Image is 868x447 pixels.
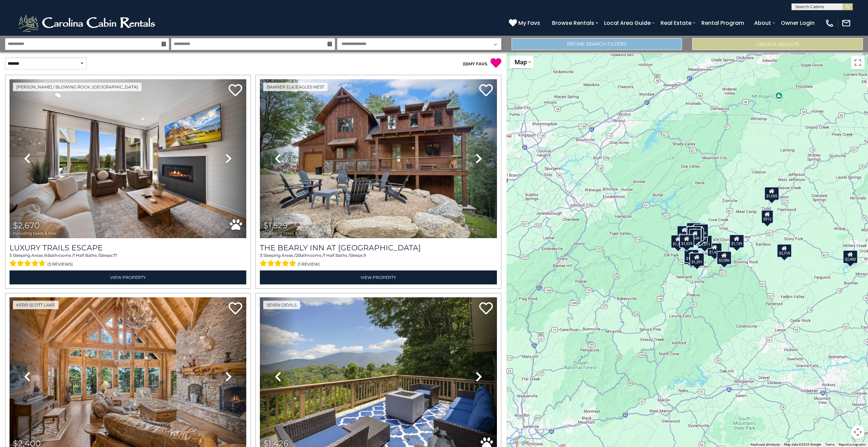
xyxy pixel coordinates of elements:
span: 3 [260,253,262,258]
div: $1,509 [686,222,701,236]
a: The Bearly Inn at [GEOGRAPHIC_DATA] [260,243,497,252]
span: (1 review) [298,260,320,269]
a: Seven Devils [263,301,300,309]
button: Update Results [692,38,863,50]
span: Map [515,59,527,66]
div: $1,320 [671,235,686,248]
img: Google [508,438,531,447]
img: phone-regular-white.png [825,18,834,28]
div: $1,529 [680,234,695,248]
button: Keyboard shortcuts [751,442,780,447]
img: White-1-2.png [17,13,158,33]
span: 1 Half Baths / [324,253,350,258]
a: Report a map error [839,443,866,446]
h3: The Bearly Inn at Eagles Nest [260,243,497,252]
a: View Property [260,270,497,284]
span: (3 reviews) [47,260,73,269]
div: $1,486 [694,224,709,237]
div: $1,158 [687,226,702,240]
div: $548 [689,229,701,243]
span: including taxes & fees [263,231,307,235]
span: 17 [113,253,117,258]
a: Real Estate [657,17,695,29]
span: 9 [364,253,366,258]
a: Add to favorites [479,301,493,316]
div: $1,159 [729,234,744,248]
div: $1,149 [684,249,699,263]
a: Rental Program [698,17,748,29]
span: ( ) [463,61,468,66]
a: Browse Rentals [549,17,598,29]
div: Sleeping Areas / Bathrooms / Sleeps: [10,252,246,269]
div: $1,124 [684,249,699,262]
span: $2,670 [13,220,40,230]
div: $912 [761,210,773,223]
button: Map camera controls [851,425,865,439]
a: My Favs [509,19,542,28]
span: My Favs [518,19,540,27]
span: 4 [45,253,48,258]
a: Terms (opens in new tab) [825,443,835,446]
a: Luxury Trails Escape [10,243,246,252]
span: 5 [10,253,12,258]
a: Kerr Scott Lake [13,301,59,309]
button: Change map style [510,56,534,68]
div: $2,086 [717,251,732,265]
div: $1,291 [690,253,705,266]
span: 0 [464,61,467,66]
a: Local Area Guide [601,17,654,29]
a: (0)MY FAVS [463,61,487,66]
button: Toggle fullscreen view [851,56,865,69]
a: Add to favorites [229,83,242,98]
span: $1,529 [263,220,288,230]
a: Open this area in Google Maps (opens a new window) [508,438,531,447]
div: Sleeping Areas / Bathrooms / Sleeps: [260,252,497,269]
img: mail-regular-white.png [841,18,851,28]
a: View Property [10,270,246,284]
div: $1,666 [677,226,692,239]
div: $2,318 [777,244,792,258]
div: $1,055 [764,187,779,200]
img: thumbnail_168695581.jpeg [10,79,246,238]
a: [PERSON_NAME] / Blowing Rock, [GEOGRAPHIC_DATA] [13,83,141,91]
a: About [751,17,774,29]
div: $1,426 [707,243,722,256]
span: 1 Half Baths / [73,253,99,258]
a: Refine Search Filters [512,38,682,50]
span: Map data ©2025 Google [784,443,821,446]
a: Banner Elk/Eagles Nest [263,83,328,91]
span: including taxes & fees [13,231,56,235]
a: Add to favorites [229,301,242,316]
img: thumbnail_167078144.jpeg [260,79,497,238]
div: $2,400 [843,250,858,264]
span: 2 [296,253,298,258]
a: Owner Login [778,17,818,29]
a: Add to favorites [479,83,493,98]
